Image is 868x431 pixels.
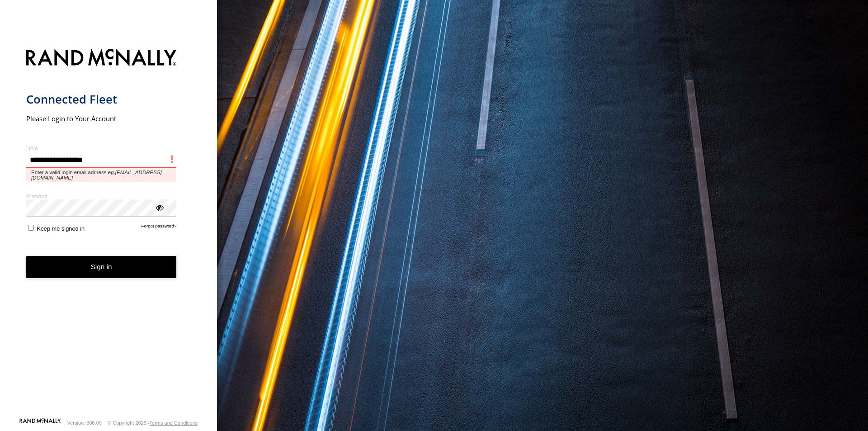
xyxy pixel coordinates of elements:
[26,92,177,107] h1: Connected Fleet
[67,420,102,426] div: Version: 306.00
[26,145,177,152] label: Email
[31,170,162,180] em: [EMAIL_ADDRESS][DOMAIN_NAME]
[37,225,85,232] span: Keep me signed in
[28,225,34,231] input: Keep me signed in
[142,223,177,232] a: Forgot password?
[26,193,177,199] label: Password
[26,43,191,417] form: main
[26,114,177,123] h2: Please Login to Your Account
[26,256,177,278] button: Sign in
[150,420,198,426] a: Terms and Conditions
[155,203,164,212] div: ViewPassword
[19,418,61,427] a: Visit our Website
[26,47,177,70] img: Rand McNally
[108,420,198,426] div: © Copyright 2025 -
[26,168,177,182] span: Enter a valid login email address eg.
